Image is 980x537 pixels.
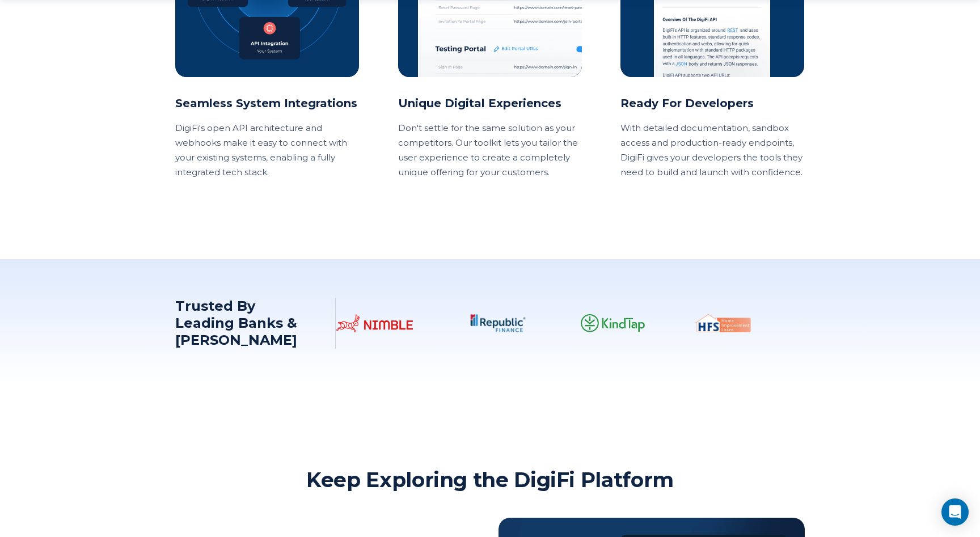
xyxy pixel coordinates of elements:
h2: Seamless System Integrations [175,95,357,112]
p: With detailed documentation, sandbox access and production-ready endpoints, DigiFi gives your dev... [620,121,805,180]
img: Client Logo 2 [443,314,511,332]
h2: Ready For Developers [620,95,754,112]
img: Client Logo 4 [675,314,731,332]
h2: Keep Exploring the DigiFi Platform [306,467,674,493]
p: Trusted By Leading Banks & [PERSON_NAME] [175,298,317,349]
p: Don't settle for the same solution as your competitors. Our toolkit lets you tailor the user expe... [398,121,582,180]
p: DigiFi's open API architecture and webhooks make it easy to connect with your existing systems, e... [175,121,360,180]
img: Client Logo 5 [781,314,830,332]
img: Client Logo 3 [561,314,625,332]
img: Client Logo 1 [316,314,393,332]
div: Open Intercom Messenger [941,498,969,526]
h2: Unique Digital Experiences [398,95,561,112]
